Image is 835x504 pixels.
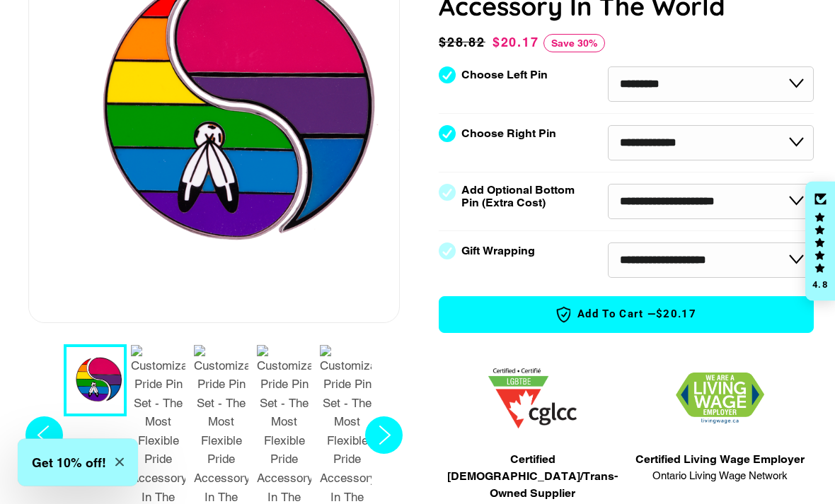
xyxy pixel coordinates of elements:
[635,452,805,469] span: Certified Living Wage Employer
[461,306,792,324] span: Add to Cart —
[64,345,127,417] button: 1 / 7
[812,280,829,289] div: 4.8
[676,373,764,425] img: 1706832627.png
[488,369,577,429] img: 1705457225.png
[446,452,619,503] span: Certified [DEMOGRAPHIC_DATA]/Trans-Owned Supplier
[656,307,696,322] span: $20.17
[805,182,835,302] div: Click to open Judge.me floating reviews tab
[635,469,805,485] span: Ontario Living Wage Network
[461,245,535,258] label: Gift Wrapping
[461,184,580,210] label: Add Optional Bottom Pin (Extra Cost)
[439,297,814,334] button: Add to Cart —$20.17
